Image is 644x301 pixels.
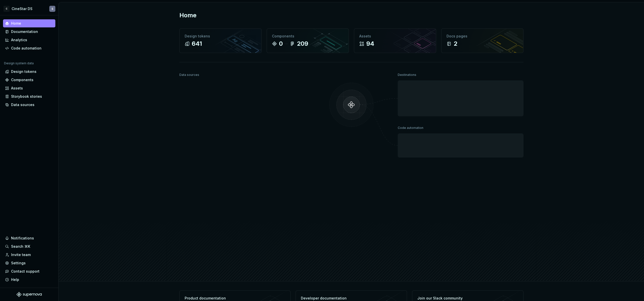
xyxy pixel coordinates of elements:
div: C [4,6,10,12]
div: Search ⌘K [11,244,30,249]
div: Analytics [11,37,27,42]
a: Components0209 [267,28,349,53]
div: Contact support [11,269,39,274]
div: 94 [366,40,374,48]
div: Notifications [11,236,34,241]
div: Design system data [4,61,34,65]
div: Design tokens [11,69,36,74]
div: Code automation [11,46,42,51]
div: Join our Slack community [417,296,491,301]
div: 0 [279,40,283,48]
a: Home [3,19,55,27]
a: Documentation [3,28,55,36]
div: Product documentation [185,296,258,301]
button: Notifications [3,234,55,242]
div: S [52,7,53,11]
div: Data sources [179,71,199,78]
button: CCineStar DSS [1,3,57,14]
div: Developer documentation [301,296,374,301]
a: Analytics [3,36,55,44]
div: CineStar DS [12,6,32,11]
div: 209 [297,40,308,48]
a: Docs pages2 [441,28,524,53]
div: Assets [11,86,23,91]
div: 641 [192,40,202,48]
div: Storybook stories [11,94,42,99]
a: Settings [3,259,55,267]
a: Assets94 [354,28,436,53]
div: Docs pages [447,34,518,39]
a: Invite team [3,251,55,259]
a: Storybook stories [3,92,55,101]
div: Home [11,21,21,26]
h2: Home [179,11,196,19]
a: Components [3,76,55,84]
div: Help [11,277,19,282]
div: 2 [454,40,457,48]
svg: Supernova Logo [17,292,42,297]
div: Settings [11,261,26,266]
a: Data sources [3,101,55,109]
button: Search ⌘K [3,242,55,250]
button: Contact support [3,267,55,275]
div: Code automation [398,124,423,131]
div: Assets [359,34,431,39]
div: Destinations [398,71,416,78]
div: Documentation [11,29,38,34]
a: Code automation [3,44,55,52]
div: Design tokens [185,34,256,39]
div: Components [272,34,344,39]
div: Components [11,77,33,82]
a: Design tokens [3,68,55,76]
a: Design tokens641 [179,28,262,53]
div: Data sources [11,102,34,107]
div: Invite team [11,252,31,257]
button: Help [3,276,55,284]
a: Assets [3,84,55,92]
